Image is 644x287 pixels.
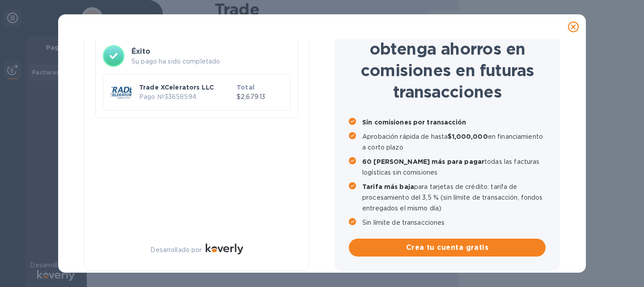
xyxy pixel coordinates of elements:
font: 60 [PERSON_NAME] más para pagar [362,158,484,165]
font: para tarjetas de crédito: tarifa de procesamiento del 3,5 % (sin límite de transacción, fondos en... [362,183,543,212]
font: $1,000,000 [448,133,487,140]
font: $2,679.13 [237,93,265,100]
font: Pago № [139,93,165,100]
font: Crea tu cuenta gratis [406,243,489,252]
font: Trade XCelerators LLC [139,84,214,91]
font: Aprobación rápida de hasta [362,133,448,140]
font: Su pago ha sido completado [131,58,220,65]
font: Sin comisiones por transacción [362,119,466,126]
button: Crea tu cuenta gratis [349,239,546,257]
font: 33658594 [165,93,196,100]
font: Sin límite de transacciones [362,219,445,226]
font: Éxito [131,47,150,56]
font: Desarrollado por [150,246,202,253]
font: Tarifa más baja [362,183,414,190]
font: Total [237,84,254,91]
img: Logo [206,244,243,254]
